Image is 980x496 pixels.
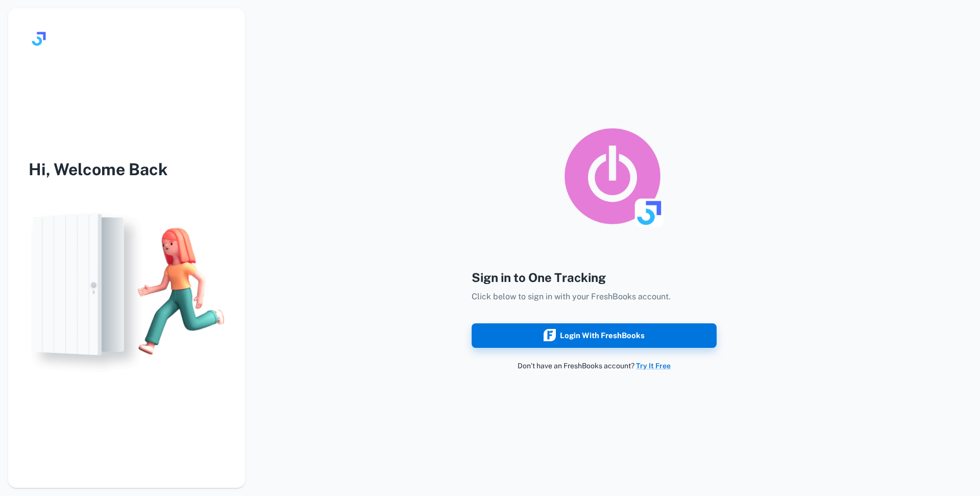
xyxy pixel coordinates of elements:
[8,157,245,182] h3: Hi, Welcome Back
[8,202,245,380] img: login
[472,323,717,348] button: Login with FreshBooks
[561,125,664,227] img: logo_toggl_syncing_app.png
[472,291,717,303] p: Click below to sign in with your FreshBooks account.
[472,360,717,371] p: Don’t have an FreshBooks account?
[29,29,49,49] img: logo.svg
[636,362,671,370] a: Try It Free
[472,268,717,287] h4: Sign in to One Tracking
[544,329,645,342] div: Login with FreshBooks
